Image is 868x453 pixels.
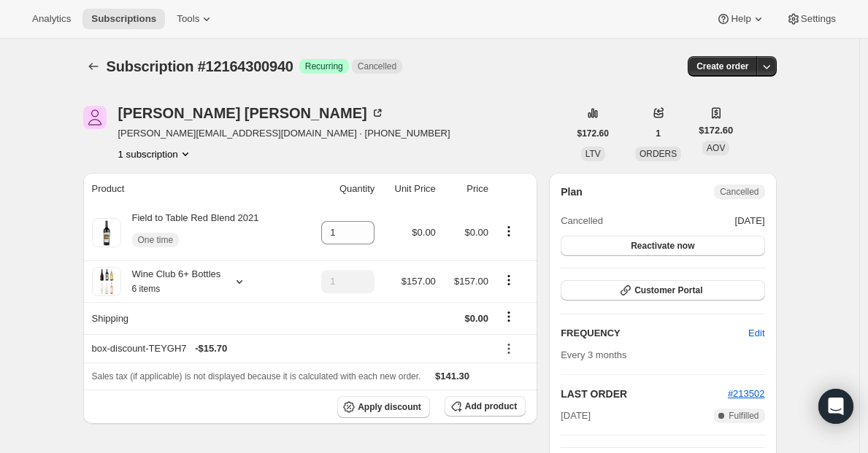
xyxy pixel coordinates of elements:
[731,13,750,25] span: Help
[118,147,193,161] button: Product actions
[696,61,748,72] span: Create order
[561,236,764,256] button: Reactivate now
[647,123,669,144] button: 1
[412,227,436,238] span: $0.00
[379,173,440,205] th: Unit Price
[577,128,609,139] span: $172.60
[561,349,626,360] span: Every 3 months
[303,173,379,205] th: Quantity
[118,106,385,120] div: [PERSON_NAME] [PERSON_NAME]
[497,309,521,325] button: Shipping actions
[402,276,436,287] span: $157.00
[631,240,694,252] span: Reactivate now
[729,410,758,422] span: Fulfilled
[168,9,223,29] button: Tools
[634,284,702,296] span: Customer Portal
[707,143,725,153] span: AOV
[561,409,591,423] span: [DATE]
[83,56,104,77] button: Subscriptions
[440,173,493,205] th: Price
[358,61,396,72] span: Cancelled
[728,388,765,399] a: #213502
[83,302,304,334] th: Shipping
[465,400,517,412] span: Add product
[454,276,488,287] span: $157.00
[23,9,80,29] button: Analytics
[561,326,748,341] h2: FREQUENCY
[818,389,853,424] div: Open Intercom Messenger
[748,326,764,341] span: Edit
[464,313,488,324] span: $0.00
[121,267,221,296] div: Wine Club 6+ Bottles
[561,214,603,228] span: Cancelled
[83,173,304,205] th: Product
[107,58,293,74] span: Subscription #12164300940
[801,13,836,25] span: Settings
[132,284,161,294] small: 6 items
[740,322,773,345] button: Edit
[118,126,450,141] span: [PERSON_NAME][EMAIL_ADDRESS][DOMAIN_NAME] · [PHONE_NUMBER]
[177,13,199,25] span: Tools
[735,214,765,228] span: [DATE]
[138,234,174,246] span: One time
[32,13,71,25] span: Analytics
[195,341,227,356] span: - $15.70
[445,396,526,417] button: Add product
[121,211,259,255] div: Field to Table Red Blend 2021
[561,280,764,301] button: Customer Portal
[82,9,165,29] button: Subscriptions
[83,106,107,129] span: Paula Gebhardt
[707,9,774,29] button: Help
[777,9,845,29] button: Settings
[569,123,618,144] button: $172.60
[497,272,521,288] button: Product actions
[585,149,601,159] span: LTV
[561,387,728,401] h2: LAST ORDER
[720,186,758,198] span: Cancelled
[561,185,583,199] h2: Plan
[358,401,421,413] span: Apply discount
[305,61,343,72] span: Recurring
[728,387,765,401] button: #213502
[688,56,757,77] button: Create order
[640,149,677,159] span: ORDERS
[337,396,430,418] button: Apply discount
[699,123,733,138] span: $172.60
[656,128,661,139] span: 1
[464,227,488,238] span: $0.00
[92,371,421,382] span: Sales tax (if applicable) is not displayed because it is calculated with each new order.
[91,13,156,25] span: Subscriptions
[497,223,521,239] button: Product actions
[92,341,488,356] div: box-discount-TEYGH7
[435,371,469,382] span: $141.30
